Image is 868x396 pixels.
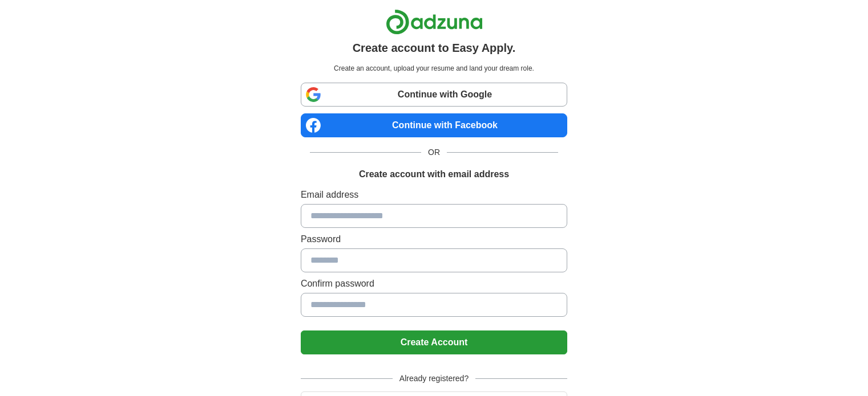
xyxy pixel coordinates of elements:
p: Create an account, upload your resume and land your dream role. [303,63,565,74]
h1: Create account to Easy Apply. [353,39,516,56]
h1: Create account with email address [359,168,509,181]
label: Confirm password [301,277,567,291]
img: Adzuna logo [386,9,483,35]
a: Continue with Google [301,83,567,107]
span: Already registered? [393,373,475,385]
button: Create Account [301,330,567,354]
label: Password [301,232,567,246]
a: Continue with Facebook [301,113,567,137]
span: OR [421,146,447,158]
label: Email address [301,188,567,202]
